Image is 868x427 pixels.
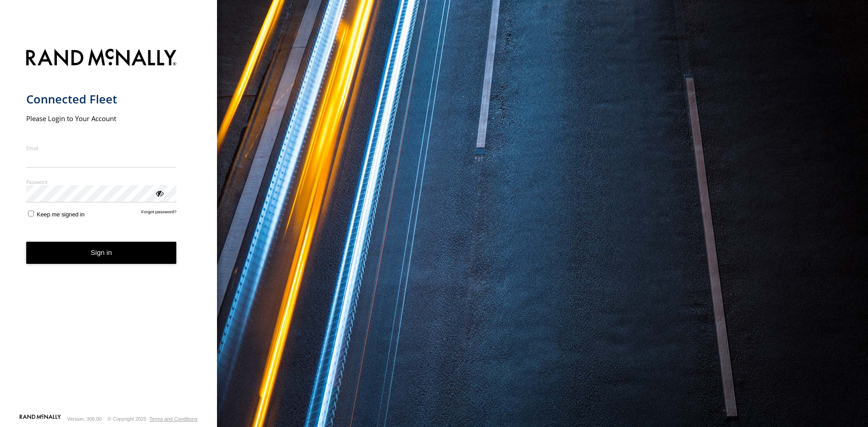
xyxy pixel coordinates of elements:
h2: Please Login to Your Account [26,114,177,123]
a: Visit our Website [19,414,61,423]
div: Version: 306.00 [67,416,102,422]
button: Sign in [26,242,177,264]
div: © Copyright 2025 - [108,416,198,422]
span: Keep me signed in [37,211,85,218]
a: Forgot password? [142,209,177,218]
h1: Connected Fleet [26,92,177,107]
img: Rand McNally [26,47,177,70]
input: Keep me signed in [28,211,34,216]
div: ViewPassword [155,188,164,197]
label: Email [26,145,177,151]
a: Terms and Conditions [150,416,198,422]
label: Password [26,178,177,185]
form: main [26,43,191,413]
